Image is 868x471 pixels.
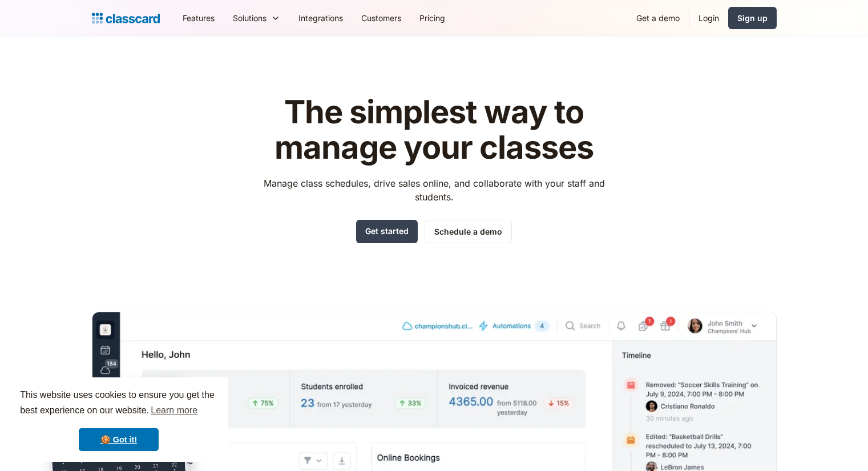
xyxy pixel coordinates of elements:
[689,5,728,31] a: Login
[737,12,768,24] div: Sign up
[289,5,352,31] a: Integrations
[410,5,454,31] a: Pricing
[425,220,512,243] a: Schedule a demo
[356,220,418,243] a: Get started
[253,176,615,204] p: Manage class schedules, drive sales online, and collaborate with your staff and students.
[149,402,199,419] a: learn more about cookies
[92,10,160,26] a: Logo
[728,7,777,29] a: Sign up
[352,5,410,31] a: Customers
[224,5,289,31] div: Solutions
[173,5,224,31] a: Features
[9,377,228,462] div: cookieconsent
[79,428,159,451] a: dismiss cookie message
[627,5,689,31] a: Get a demo
[233,12,267,24] div: Solutions
[20,388,217,419] span: This website uses cookies to ensure you get the best experience on our website.
[253,95,615,165] h1: The simplest way to manage your classes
